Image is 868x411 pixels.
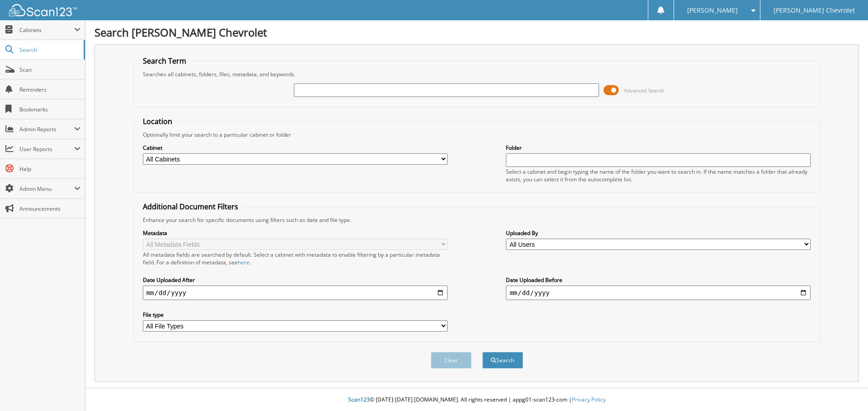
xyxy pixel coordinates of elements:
[143,311,448,319] label: File type
[506,276,811,284] label: Date Uploaded Before
[624,87,664,94] span: Advanced Search
[506,286,811,300] input: end
[238,259,250,266] a: here
[138,216,816,224] div: Enhance your search for specific documents using filters such as date and file type.
[138,116,177,126] legend: Location
[85,389,868,411] div: © [DATE]-[DATE] [DOMAIN_NAME]. All rights reserved | appg01-scan123-com |
[19,46,79,54] span: Search
[348,396,370,403] span: Scan123
[19,86,80,93] span: Reminders
[19,26,74,34] span: Cabinets
[143,229,448,237] label: Metadata
[431,352,472,369] button: Clear
[143,286,448,300] input: start
[572,396,606,403] a: Privacy Policy
[9,4,77,16] img: scan123-logo-white.svg
[94,25,859,40] h1: Search [PERSON_NAME] Chevrolet
[774,8,855,13] span: [PERSON_NAME] Chevrolet
[19,165,80,173] span: Help
[506,229,811,237] label: Uploaded By
[19,205,80,212] span: Announcements
[482,352,523,369] button: Search
[687,8,738,13] span: [PERSON_NAME]
[143,144,448,152] label: Cabinet
[143,251,448,266] div: All metadata fields are searched by default. Select a cabinet with metadata to enable filtering b...
[506,144,811,152] label: Folder
[138,70,816,78] div: Searches all cabinets, folders, files, metadata, and keywords
[19,106,80,113] span: Bookmarks
[19,66,80,74] span: Scan
[138,131,816,139] div: Optionally limit your search to a particular cabinet or folder
[506,168,811,183] div: Select a cabinet and begin typing the name of the folder you want to search in. If the name match...
[19,125,74,133] span: Admin Reports
[19,145,74,153] span: User Reports
[138,202,243,212] legend: Additional Document Filters
[143,276,448,284] label: Date Uploaded After
[138,56,191,66] legend: Search Term
[19,185,74,193] span: Admin Menu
